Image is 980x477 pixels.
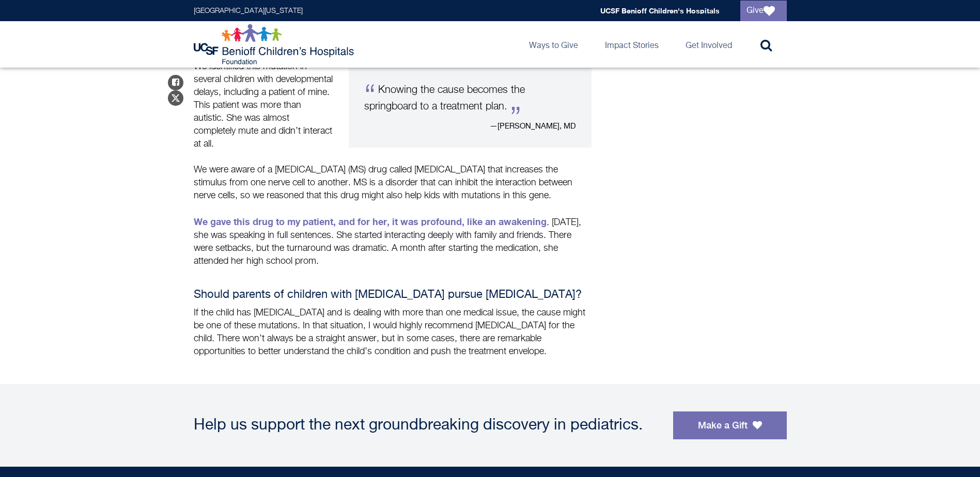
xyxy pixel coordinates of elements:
[597,21,667,68] a: Impact Stories
[677,21,740,68] a: Get Involved
[740,1,787,21] a: Give
[194,307,592,358] p: If the child has [MEDICAL_DATA] and is dealing with more than one medical issue, the cause might ...
[194,289,592,301] h4: Should parents of children with [MEDICAL_DATA] pursue [MEDICAL_DATA]?
[600,6,720,15] a: UCSF Benioff Children's Hospitals
[364,76,576,115] p: Knowing the cause becomes the springboard to a treatment plan.
[521,21,586,68] a: Ways to Give
[194,7,303,14] a: [GEOGRAPHIC_DATA][US_STATE]
[673,411,787,439] a: Make a Gift
[194,24,356,65] img: Logo for UCSF Benioff Children's Hospitals Foundation
[194,216,547,227] a: We gave this drug to my patient, and for her, it was profound, like an awakening
[194,164,592,202] p: We were aware of a [MEDICAL_DATA] (MS) drug called [MEDICAL_DATA] that increases the stimulus fro...
[194,60,592,151] p: We identified this mutation in several children with developmental delays, including a patient of...
[194,215,592,268] p: . [DATE], she was speaking in full sentences. She started interacting deeply with family and frie...
[364,121,576,132] footer: [PERSON_NAME], MD
[194,418,663,433] div: Help us support the next groundbreaking discovery in pediatrics.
